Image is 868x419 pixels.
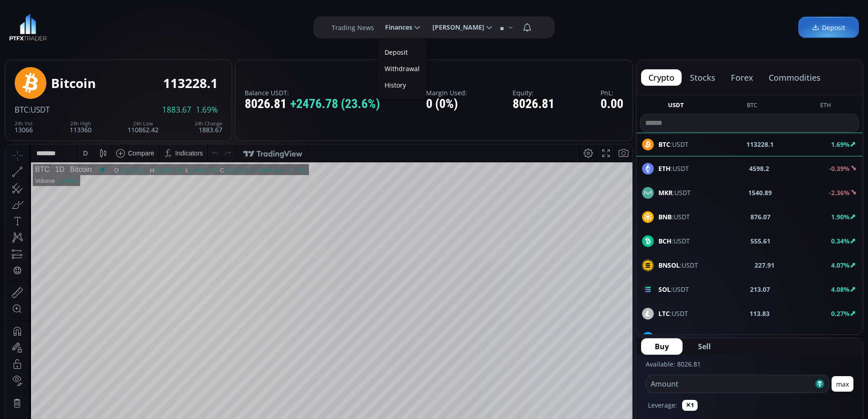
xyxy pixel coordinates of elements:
div: 24h High [70,121,92,126]
div: 24h Change [195,121,222,126]
div: 0.00 [601,97,623,111]
b: BNSOL [658,261,680,269]
span: :USDT [658,164,689,173]
div: 13066 [15,121,34,133]
div: 1y [46,367,53,374]
img: LOGO [9,14,47,41]
div: 5.646K [53,33,72,40]
div: 5d [90,367,97,374]
button: ✕1 [682,400,698,411]
b: 4.08% [831,285,850,294]
b: 555.61 [750,236,770,246]
a: History [380,78,424,92]
button: crypto [641,69,682,86]
button: Buy [641,338,683,355]
button: ETH [817,101,835,112]
div: C [215,22,219,29]
button: forex [724,69,760,86]
div: Toggle Log Scale [591,362,606,379]
div: 113360 [70,121,92,133]
div: log [595,367,603,374]
div:  [8,122,15,130]
b: 113.83 [750,309,770,318]
div: 1m [74,367,83,374]
b: LINK [658,333,673,342]
button: stocks [683,69,723,86]
div: Toggle Percentage [579,362,591,379]
b: SOL [658,285,671,294]
div: 24h Low [128,121,159,126]
button: Sell [684,338,724,355]
span: :USDT [658,188,691,197]
div: 113360.00 [149,22,177,29]
div: Market open [93,21,101,29]
label: Margin Used: [426,89,467,96]
label: PnL: [601,89,623,96]
span: Deposit [812,23,845,32]
span: Sell [698,341,711,352]
button: USDT [664,101,688,112]
b: -1.03% [829,333,850,342]
b: 4.07% [831,261,850,269]
div: 3m [59,367,68,374]
div: Compare [123,5,149,12]
label: Equity: [513,89,555,96]
div: Bitcoin [59,21,86,29]
b: 0.27% [831,309,850,318]
button: commodities [761,69,828,86]
b: 1.90% [831,212,850,221]
span: :USDT [658,212,690,222]
b: -2.36% [829,188,850,197]
label: Available: 8026.81 [646,360,701,368]
div: Hide Drawings Toolbar [21,340,25,352]
label: Balance USDT: [245,89,380,96]
div: H [144,22,149,29]
div: +1966.09 (+1.77%) [250,22,300,29]
div: 110862.42 [128,121,159,133]
span: 12:59:40 (UTC) [523,367,567,374]
a: Deposit [798,17,859,38]
span: :USDT [658,285,689,294]
div: Go to [122,362,137,379]
b: LTC [658,309,670,318]
span: Finances [379,18,412,36]
label: Leverage: [648,400,677,410]
a: Deposit [380,45,424,59]
div: 113228.10 [219,22,247,29]
div: 1d [103,367,110,374]
div: 8026.81 [245,97,380,111]
div: 111262.01 [114,22,142,29]
div: O [108,22,113,29]
b: -0.39% [829,164,850,173]
span: :USDT [658,309,688,318]
div: D [77,5,82,12]
b: 876.07 [750,212,770,222]
div: L [180,22,184,29]
div: BTC [30,21,44,29]
button: BTC [743,101,761,112]
div: 24h Vol. [15,121,34,126]
b: 4598.2 [749,164,769,173]
span: [PERSON_NAME] [426,18,484,36]
div: Indicators [170,5,198,12]
label: Withdrawal [380,62,424,76]
b: MKR [658,188,673,197]
span: :USDT [29,104,50,115]
span: 1883.67 [162,106,191,114]
div: auto [610,367,622,374]
div: Toggle Auto Scale [606,362,625,379]
span: 1.69% [196,106,218,114]
span: :USDT [658,260,698,270]
span: :USDT [658,333,692,342]
div: Volume [30,33,49,40]
div: 8026.81 [513,97,555,111]
div: 5y [33,367,40,374]
b: 1540.89 [748,188,772,197]
span: Buy [655,341,669,352]
b: 23.99 [752,333,769,342]
b: ETH [658,164,671,173]
div: 0 (0%) [426,97,467,111]
span: :USDT [658,236,690,246]
b: 0.34% [831,237,850,245]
